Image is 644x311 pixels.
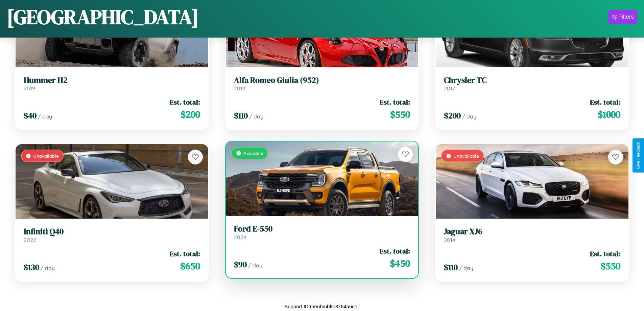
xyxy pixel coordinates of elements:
a: Infiniti Q402022 [24,227,200,243]
span: Est. total: [170,249,200,259]
span: $ 110 [234,110,248,121]
span: $ 40 [24,110,37,121]
span: Est. total: [380,246,410,256]
span: 2014 [234,85,245,92]
span: / day [249,113,263,120]
span: 2014 [444,237,455,243]
span: $ 550 [600,259,620,273]
a: Hummer H22019 [24,75,200,92]
h3: Jaguar XJ6 [444,227,620,237]
span: / day [41,265,55,271]
span: / day [462,113,476,120]
span: Est. total: [170,97,200,107]
span: Available [243,150,263,156]
span: $ 1000 [598,108,620,121]
a: Ford E-5502024 [234,224,410,241]
div: Filters [618,14,634,20]
h3: Hummer H2 [24,75,200,85]
h3: Infiniti Q40 [24,227,200,237]
span: / day [459,265,473,271]
span: $ 110 [444,262,458,273]
a: Alfa Romeo Giulia (952)2014 [234,75,410,92]
span: / day [38,113,52,120]
span: 2017 [444,85,455,92]
span: Est. total: [590,249,620,259]
div: Give Feedback [636,142,641,169]
h1: [GEOGRAPHIC_DATA] [7,3,199,31]
span: Unavailable [33,153,59,159]
button: Filters [609,10,637,24]
h3: Alfa Romeo Giulia (952) [234,75,410,85]
h3: Ford E-550 [234,224,410,234]
h3: Chrysler TC [444,75,620,85]
span: Est. total: [590,97,620,107]
span: 2019 [24,85,35,92]
p: Support ID: meubmbftn3z64aucnil [284,302,360,311]
span: 2024 [234,234,246,241]
span: $ 200 [444,110,461,121]
span: $ 90 [234,259,247,270]
a: Jaguar XJ62014 [444,227,620,243]
span: 2022 [24,237,36,243]
a: Chrysler TC2017 [444,75,620,92]
span: $ 130 [24,262,39,273]
span: Unavailable [453,153,479,159]
span: $ 650 [180,259,200,273]
span: Est. total: [380,97,410,107]
span: $ 450 [390,257,410,270]
span: $ 200 [181,108,200,121]
span: $ 550 [390,108,410,121]
span: / day [248,262,262,269]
